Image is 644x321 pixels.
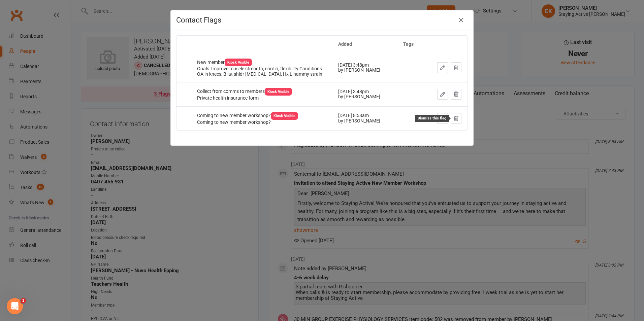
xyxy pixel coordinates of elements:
[332,82,397,106] td: [DATE] 3:48pm by [PERSON_NAME]
[197,113,298,118] span: Coming to new member workshop?
[197,88,292,94] span: Collect from comms to members
[332,106,397,130] td: [DATE] 8:58am by [PERSON_NAME]
[21,298,26,304] span: 1
[451,113,461,124] button: Dismiss this flag
[197,66,326,77] div: Goals: Improve muscle strength, cardio, flexibility Conditions: OA in knees, Bilat shldr [MEDICAL...
[415,115,449,122] div: Dismiss this flag
[197,60,252,65] span: New member
[197,96,326,101] div: Private health insurance form
[7,298,23,314] iframe: Intercom live chat
[456,15,466,26] button: Close
[271,112,298,120] div: Kiosk Visible
[197,120,326,125] div: Coming to new member workshop?
[265,88,292,96] div: Kiosk Visible
[397,36,424,53] th: Tags
[451,89,461,100] button: Dismiss this flag
[225,59,252,66] div: Kiosk Visible
[332,36,397,53] th: Added
[332,53,397,82] td: [DATE] 3:48pm by [PERSON_NAME]
[451,62,461,73] button: Dismiss this flag
[176,16,468,24] h4: Contact Flags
